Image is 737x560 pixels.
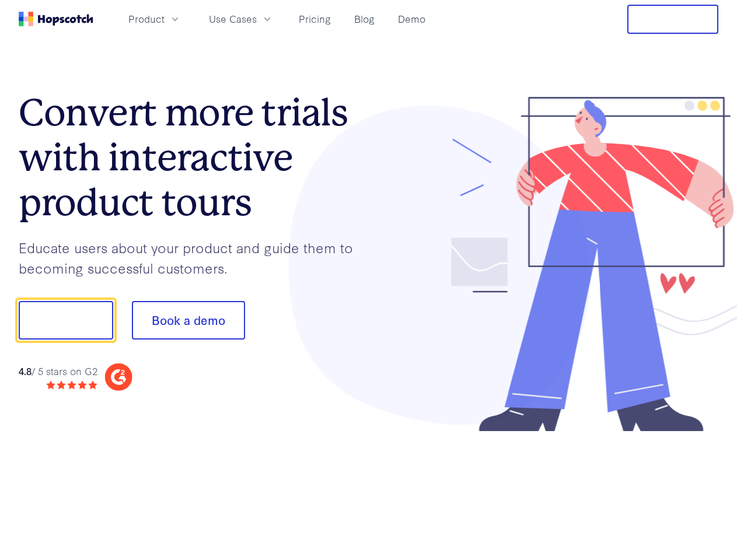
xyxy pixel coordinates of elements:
h1: Convert more trials with interactive product tours [19,90,369,225]
button: Book a demo [132,301,245,339]
span: Product [128,12,165,26]
button: Show me! [19,301,113,339]
a: Pricing [294,9,336,29]
span: Use Cases [209,12,257,26]
div: / 5 stars on G2 [19,364,97,379]
button: Free Trial [627,5,718,34]
a: Demo [393,9,430,29]
strong: 4.8 [19,364,32,377]
button: Use Cases [202,9,280,29]
a: Blog [350,9,379,29]
a: Home [19,12,93,26]
p: Educate users about your product and guide them to becoming successful customers. [19,237,369,278]
button: Product [121,9,188,29]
